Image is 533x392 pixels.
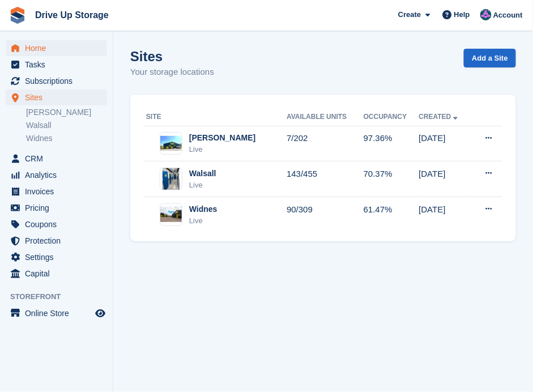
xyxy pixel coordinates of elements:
td: 90/309 [287,197,364,232]
span: Capital [25,266,93,282]
img: Image of Walsall site [163,168,180,190]
a: Walsall [26,120,107,131]
a: menu [6,305,107,321]
a: menu [6,184,107,199]
div: [PERSON_NAME] [189,132,255,144]
div: Walsall [189,168,216,180]
span: Subscriptions [25,73,93,89]
span: Pricing [25,200,93,216]
a: menu [6,40,107,56]
td: 7/202 [287,126,364,161]
a: Drive Up Storage [31,6,113,24]
td: [DATE] [419,197,472,232]
span: Invoices [25,184,93,199]
span: CRM [25,151,93,167]
span: Analytics [25,167,93,183]
a: Preview store [93,306,107,320]
a: menu [6,200,107,216]
span: Settings [25,249,93,265]
span: Online Store [25,305,93,321]
a: menu [6,266,107,282]
td: 143/455 [287,161,364,197]
div: Live [189,144,255,155]
img: stora-icon-8386f47178a22dfd0bd8f6a31ec36ba5ce8667c1dd55bd0f319d3a0aa187defe.svg [9,7,26,24]
h1: Sites [130,49,214,64]
td: 61.47% [364,197,419,232]
a: Created [419,113,460,121]
td: 97.36% [364,126,419,161]
th: Site [144,108,287,126]
img: Image of Stroud site [160,136,182,151]
span: Tasks [25,57,93,73]
span: Home [25,40,93,56]
span: Storefront [10,291,113,302]
td: 70.37% [364,161,419,197]
a: menu [6,73,107,89]
span: Create [398,9,421,20]
th: Available Units [287,108,364,126]
th: Occupancy [364,108,419,126]
div: Widnes [189,203,218,215]
span: Coupons [25,216,93,232]
a: menu [6,57,107,73]
span: Account [493,10,523,21]
a: Add a Site [464,49,516,67]
a: menu [6,249,107,265]
span: Sites [25,90,93,105]
img: Andy [480,9,492,20]
a: menu [6,90,107,105]
a: menu [6,233,107,249]
td: [DATE] [419,126,472,161]
p: Your storage locations [130,66,214,79]
span: Help [454,9,470,20]
div: Live [189,215,218,227]
a: menu [6,167,107,183]
span: Protection [25,233,93,249]
a: menu [6,216,107,232]
td: [DATE] [419,161,472,197]
a: menu [6,151,107,167]
a: Widnes [26,133,107,144]
div: Live [189,180,216,191]
img: Image of Widnes site [160,207,182,222]
a: [PERSON_NAME] [26,107,107,118]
